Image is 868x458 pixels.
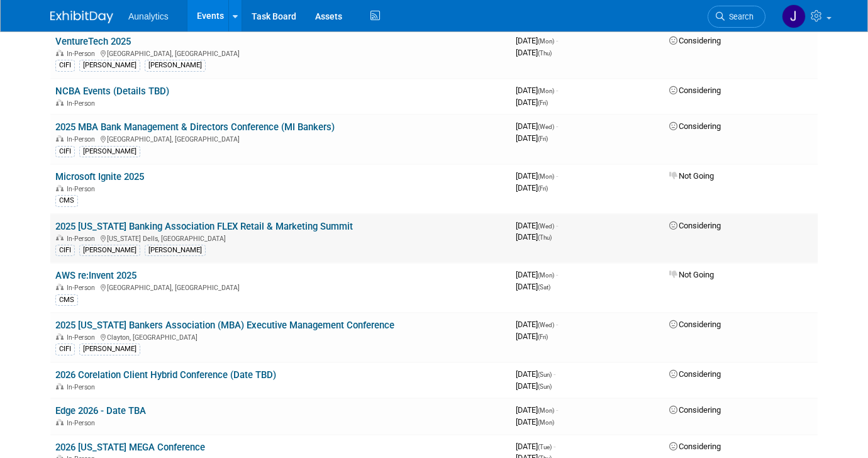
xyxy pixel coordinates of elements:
[516,320,558,329] span: [DATE]
[516,442,555,451] span: [DATE]
[782,4,806,28] img: Julie Grisanti-Cieslak
[56,235,64,241] img: In-Person Event
[56,383,64,389] img: In-Person Event
[556,36,558,45] span: -
[516,48,552,57] span: [DATE]
[67,235,99,243] span: In-Person
[554,369,555,379] span: -
[56,50,64,56] img: In-Person Event
[516,183,548,193] span: [DATE]
[55,86,169,97] a: NCBA Events (Details TBD)
[55,294,78,306] div: CMS
[669,121,721,131] span: Considering
[516,98,548,107] span: [DATE]
[708,6,765,28] a: Search
[516,232,552,242] span: [DATE]
[556,405,558,415] span: -
[669,36,721,45] span: Considering
[55,442,205,453] a: 2026 [US_STATE] MEGA Conference
[538,173,554,180] span: (Mon)
[55,343,75,355] div: CIFI
[669,320,721,329] span: Considering
[56,185,64,191] img: In-Person Event
[538,99,548,106] span: (Fri)
[50,11,113,23] img: ExhibitDay
[538,284,550,291] span: (Sat)
[55,282,506,292] div: [GEOGRAPHIC_DATA], [GEOGRAPHIC_DATA]
[538,50,552,57] span: (Thu)
[516,121,558,131] span: [DATE]
[56,99,64,106] img: In-Person Event
[55,195,78,206] div: CMS
[516,282,550,291] span: [DATE]
[556,221,558,230] span: -
[67,135,99,143] span: In-Person
[516,417,554,427] span: [DATE]
[55,245,75,256] div: CIFI
[55,48,506,58] div: [GEOGRAPHIC_DATA], [GEOGRAPHIC_DATA]
[55,270,136,281] a: AWS re:Invent 2025
[538,333,548,340] span: (Fri)
[538,87,554,94] span: (Mon)
[55,171,144,182] a: Microsoft Ignite 2025
[516,36,558,45] span: [DATE]
[538,383,552,390] span: (Sun)
[516,381,552,391] span: [DATE]
[56,284,64,290] img: In-Person Event
[556,121,558,131] span: -
[55,221,353,232] a: 2025 [US_STATE] Banking Association FLEX Retail & Marketing Summit
[538,123,554,130] span: (Wed)
[56,135,64,142] img: In-Person Event
[79,245,140,256] div: [PERSON_NAME]
[56,333,64,340] img: In-Person Event
[538,272,554,279] span: (Mon)
[538,135,548,142] span: (Fri)
[55,36,131,47] a: VentureTech 2025
[516,332,548,341] span: [DATE]
[516,171,558,181] span: [DATE]
[669,270,714,279] span: Not Going
[516,133,548,143] span: [DATE]
[669,442,721,451] span: Considering
[67,419,99,427] span: In-Person
[516,221,558,230] span: [DATE]
[538,321,554,328] span: (Wed)
[55,369,276,381] a: 2026 Corelation Client Hybrid Conference (Date TBD)
[67,185,99,193] span: In-Person
[516,405,558,415] span: [DATE]
[55,121,335,133] a: 2025 MBA Bank Management & Directors Conference (MI Bankers)
[55,146,75,157] div: CIFI
[556,86,558,95] span: -
[538,38,554,45] span: (Mon)
[538,419,554,426] span: (Mon)
[538,185,548,192] span: (Fri)
[669,86,721,95] span: Considering
[79,60,140,71] div: [PERSON_NAME]
[55,320,394,331] a: 2025 [US_STATE] Bankers Association (MBA) Executive Management Conference
[516,86,558,95] span: [DATE]
[128,11,169,21] span: Aunalytics
[67,284,99,292] span: In-Person
[516,270,558,279] span: [DATE]
[669,171,714,181] span: Not Going
[55,332,506,342] div: Clayton, [GEOGRAPHIC_DATA]
[55,233,506,243] div: [US_STATE] Dells, [GEOGRAPHIC_DATA]
[55,133,506,143] div: [GEOGRAPHIC_DATA], [GEOGRAPHIC_DATA]
[725,12,754,21] span: Search
[145,60,206,71] div: [PERSON_NAME]
[67,333,99,342] span: In-Person
[669,405,721,415] span: Considering
[669,221,721,230] span: Considering
[556,171,558,181] span: -
[554,442,555,451] span: -
[79,343,140,355] div: [PERSON_NAME]
[56,419,64,425] img: In-Person Event
[538,444,552,450] span: (Tue)
[538,223,554,230] span: (Wed)
[145,245,206,256] div: [PERSON_NAME]
[538,407,554,414] span: (Mon)
[556,270,558,279] span: -
[669,369,721,379] span: Considering
[538,371,552,378] span: (Sun)
[79,146,140,157] div: [PERSON_NAME]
